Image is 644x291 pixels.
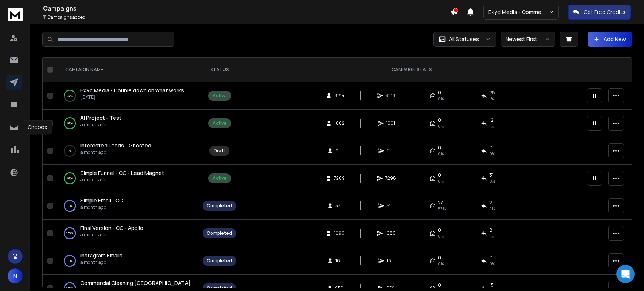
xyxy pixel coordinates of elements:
[438,123,444,129] span: 0%
[241,58,583,82] th: CAMPAIGN STATS
[387,148,394,154] span: 0
[438,233,444,239] span: 0%
[584,8,626,16] p: Get Free Credits
[43,14,450,20] p: Campaigns added
[80,259,123,265] p: a month ago
[80,169,164,177] a: Simple Funnel - CC - Lead Magnet
[68,147,72,155] p: 0 %
[488,8,549,16] p: Exyd Media - Commercial Cleaning
[385,175,396,181] span: 7298
[489,178,495,184] span: 0 %
[214,148,225,154] div: Draft
[438,255,441,261] span: 0
[616,265,635,283] div: Open Intercom Messenger
[80,122,121,128] p: a month ago
[80,252,123,259] span: Instagram Emails
[66,257,73,265] p: 100 %
[489,151,495,157] span: 0%
[80,114,121,122] a: AI Project - Test
[80,142,151,149] span: Interested Leads - Ghosted
[80,224,143,232] a: Final Version - CC - Apollo
[489,200,492,206] span: 2
[80,142,151,149] a: Interested Leads - Ghosted
[438,117,441,123] span: 0
[438,282,441,288] span: 0
[386,120,395,126] span: 1001
[8,268,23,283] button: N
[568,5,631,20] button: Get Free Credits
[501,32,555,47] button: Newest First
[489,227,492,233] span: 8
[438,145,441,151] span: 0
[489,117,493,123] span: 12
[212,120,227,126] div: Active
[438,90,441,96] span: 0
[334,93,344,99] span: 8214
[8,8,23,21] img: logo
[438,178,444,184] span: 0%
[438,227,441,233] span: 0
[43,14,47,20] span: 11
[23,120,52,134] div: Onebox
[438,96,444,102] span: 0%
[67,92,73,100] p: 39 %
[207,230,232,236] div: Completed
[80,279,191,286] span: Commercial Cleaning [GEOGRAPHIC_DATA]
[489,145,492,151] span: 0
[67,175,73,182] p: 99 %
[334,175,345,181] span: 7269
[80,177,164,183] p: a month ago
[438,172,441,178] span: 0
[334,120,344,126] span: 1002
[387,203,394,209] span: 51
[212,175,227,181] div: Active
[80,252,123,259] a: Instagram Emails
[207,258,232,264] div: Completed
[56,110,198,137] td: 99%AI Project - Testa month ago
[207,203,232,209] div: Completed
[386,93,395,99] span: 3219
[438,206,446,212] span: 53 %
[489,255,492,261] span: 0
[80,94,184,100] p: [DATE]
[489,206,495,212] span: 4 %
[387,258,394,264] span: 16
[489,96,494,102] span: 1 %
[449,35,479,43] p: All Statuses
[438,261,444,267] span: 0%
[334,230,344,236] span: 1096
[43,4,450,13] h1: Campaigns
[56,165,198,192] td: 99%Simple Funnel - CC - Lead Magneta month ago
[66,230,73,237] p: 100 %
[385,230,396,236] span: 1086
[335,258,343,264] span: 16
[56,58,198,82] th: CAMPAIGN NAME
[489,123,494,129] span: 1 %
[56,137,198,165] td: 0%Interested Leads - Ghosteda month ago
[80,197,123,204] a: Simple Email - CC
[588,32,632,47] button: Add New
[335,148,343,154] span: 0
[198,58,241,82] th: STATUS
[438,151,444,157] span: 0%
[489,90,495,96] span: 28
[80,169,164,176] span: Simple Funnel - CC - Lead Magnet
[212,93,227,99] div: Active
[80,232,143,238] p: a month ago
[489,233,494,239] span: 1 %
[438,200,443,206] span: 27
[56,82,198,110] td: 39%Exyd Media - Double down on what works[DATE]
[489,261,495,267] span: 0 %
[56,247,198,275] td: 100%Instagram Emailsa month ago
[489,282,493,288] span: 15
[80,149,151,155] p: a month ago
[56,192,198,220] td: 100%Simple Email - CCa month ago
[489,172,493,178] span: 31
[66,202,73,210] p: 100 %
[56,220,198,247] td: 100%Final Version - CC - Apolloa month ago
